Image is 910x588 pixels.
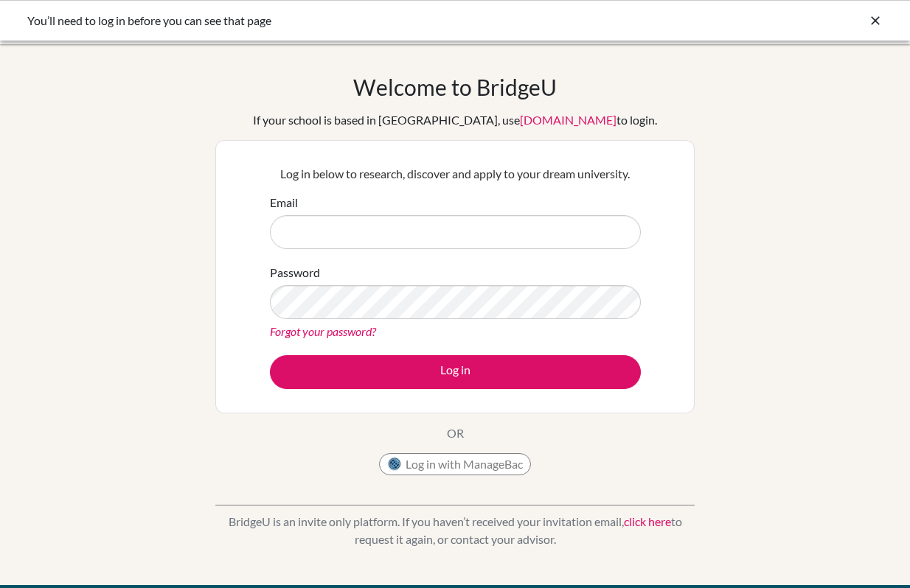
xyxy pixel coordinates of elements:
label: Password [270,264,320,281]
h1: Welcome to BridgeU [353,74,557,100]
a: Forgot your password? [270,324,376,338]
button: Log in with ManageBac [379,453,531,475]
a: [DOMAIN_NAME] [520,113,616,127]
label: Email [270,194,298,211]
p: BridgeU is an invite only platform. If you haven’t received your invitation email, to request it ... [215,513,695,548]
p: OR [447,424,464,442]
div: You’ll need to log in before you can see that page [27,12,661,29]
a: click here [624,514,671,528]
button: Log in [270,355,641,389]
p: Log in below to research, discover and apply to your dream university. [270,165,641,183]
div: If your school is based in [GEOGRAPHIC_DATA], use to login. [253,111,657,129]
